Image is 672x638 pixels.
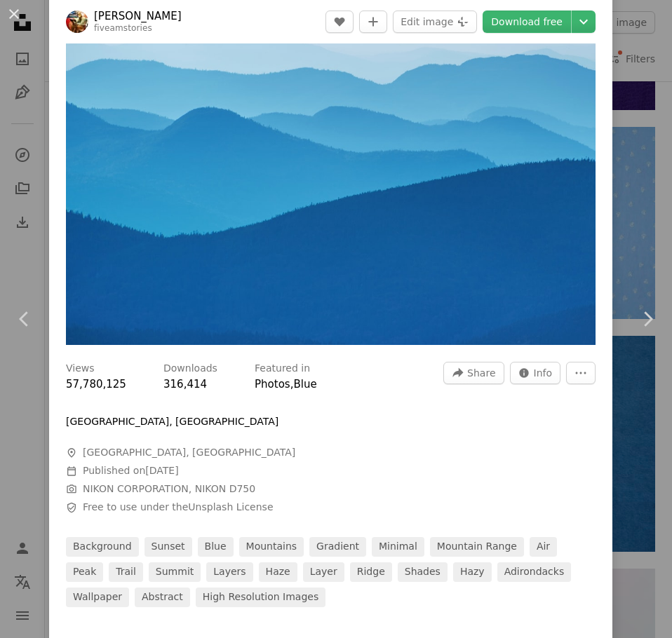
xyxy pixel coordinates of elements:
a: wallpaper [66,588,129,607]
a: Blue [293,378,316,391]
a: peak [66,562,103,582]
a: sunset [145,537,192,557]
button: More Actions [566,362,596,384]
a: background [66,537,139,557]
span: [GEOGRAPHIC_DATA], [GEOGRAPHIC_DATA] [83,446,295,460]
a: Download free [483,11,571,33]
button: NIKON CORPORATION, NIKON D750 [83,482,255,496]
span: Share [467,362,495,384]
a: haze [259,562,297,582]
a: minimal [372,537,424,557]
img: Go to Alex Shutin's profile [66,11,88,33]
button: Edit image [393,11,477,33]
a: layers [206,562,253,582]
a: mountains [239,537,304,557]
button: Like [325,11,354,33]
button: Choose download size [572,11,596,33]
h3: Downloads [163,362,217,376]
a: ridge [350,562,392,582]
h3: Featured in [255,362,310,376]
a: gradient [309,537,366,557]
span: Published on [83,465,179,476]
a: shades [398,562,448,582]
span: 316,414 [163,378,207,391]
button: Share this image [443,362,504,384]
span: Info [534,362,553,384]
a: Unsplash License [188,501,273,513]
a: Next [623,252,672,386]
a: [PERSON_NAME] [94,9,182,23]
a: air [530,537,557,557]
a: adirondacks [497,562,572,582]
span: Free to use under the [83,501,274,515]
time: February 7, 2017 at 8:20:01 PM CST [145,465,178,476]
a: blue [198,537,234,557]
a: layer [303,562,344,582]
a: mountain range [430,537,524,557]
a: abstract [135,588,190,607]
span: , [290,378,294,391]
button: Add to Collection [359,11,387,33]
h3: Views [66,362,95,376]
span: 57,780,125 [66,378,126,391]
a: trail [109,562,143,582]
button: Stats about this image [510,362,561,384]
p: [GEOGRAPHIC_DATA], [GEOGRAPHIC_DATA] [66,415,278,429]
a: summit [149,562,201,582]
a: Photos [255,378,290,391]
a: hazy [453,562,492,582]
a: High resolution images [196,588,325,607]
a: fiveamstories [94,23,152,33]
